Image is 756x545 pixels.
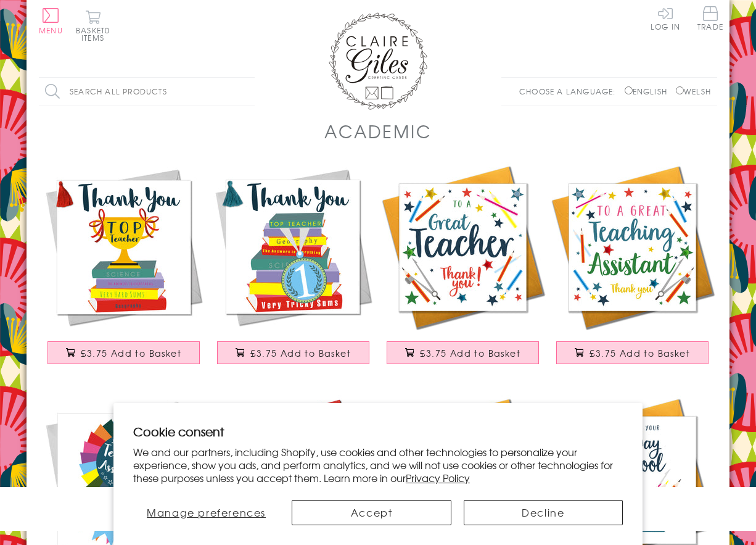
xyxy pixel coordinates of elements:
button: Manage preferences [133,500,279,525]
p: Choose a language: [519,86,622,97]
button: Menu [39,8,63,34]
button: Decline [464,500,623,525]
img: Thank you Teaching Assistand Card, School, Embellished with pompoms [548,162,717,332]
a: Thank you Teaching Assistand Card, School, Embellished with pompoms £3.75 Add to Basket [548,162,717,377]
span: 0 items [81,25,110,43]
span: £3.75 Add to Basket [250,347,351,359]
button: £3.75 Add to Basket [217,341,370,364]
h1: Academic [324,119,431,144]
a: Thank You Teacher Card, Trophy, Embellished with a colourful tassel £3.75 Add to Basket [39,162,208,377]
img: Thank You Teacher Card, Trophy, Embellished with a colourful tassel [39,162,208,332]
img: Claire Giles Greetings Cards [329,12,427,110]
input: Search all products [39,78,255,106]
input: English [625,86,633,94]
img: Thank You Teacher Card, Medal & Books, Embellished with a colourful tassel [208,162,378,332]
a: Privacy Policy [406,470,470,485]
button: Accept [292,500,451,525]
p: We and our partners, including Shopify, use cookies and other technologies to personalize your ex... [133,446,623,484]
a: Trade [697,6,723,33]
span: Manage preferences [147,505,266,520]
a: Thank you Teacher Card, School, Embellished with pompoms £3.75 Add to Basket [378,162,548,377]
button: £3.75 Add to Basket [47,341,200,364]
label: Welsh [676,86,711,97]
button: £3.75 Add to Basket [556,341,709,364]
span: £3.75 Add to Basket [420,347,520,359]
span: £3.75 Add to Basket [590,347,690,359]
span: Trade [697,6,723,30]
button: Basket0 items [76,10,110,41]
label: English [625,86,673,97]
a: Log In [651,6,680,30]
span: £3.75 Add to Basket [81,347,181,359]
input: Welsh [676,86,684,94]
img: Thank you Teacher Card, School, Embellished with pompoms [378,162,548,332]
span: Menu [39,25,63,36]
button: £3.75 Add to Basket [387,341,540,364]
h2: Cookie consent [133,423,623,440]
a: Thank You Teacher Card, Medal & Books, Embellished with a colourful tassel £3.75 Add to Basket [208,162,378,377]
input: Search [242,78,255,106]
